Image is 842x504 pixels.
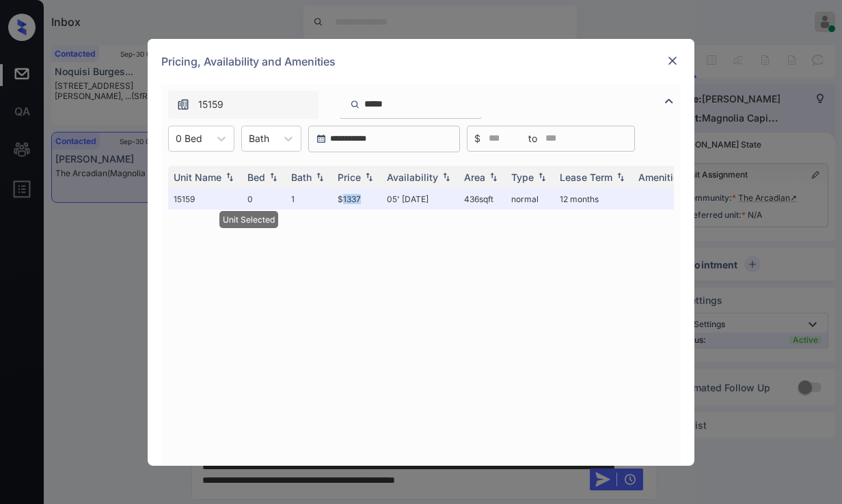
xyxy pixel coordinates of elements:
td: 436 sqft [459,188,506,210]
td: 12 months [554,188,633,210]
span: 15159 [198,97,223,112]
div: Bath [291,171,312,183]
img: sorting [313,172,327,182]
span: to [528,131,537,146]
img: icon-zuma [176,98,190,111]
div: Pricing, Availability and Amenities [148,39,694,84]
div: Price [338,171,361,183]
div: Amenities [638,171,684,183]
img: sorting [535,172,549,182]
img: sorting [487,172,500,182]
td: 15159 [168,188,242,210]
img: sorting [614,172,627,182]
td: 05' [DATE] [381,188,459,210]
img: sorting [267,172,280,182]
div: Area [464,171,485,183]
img: icon-zuma [661,93,677,109]
span: $ [474,131,480,146]
img: icon-zuma [350,98,360,111]
div: Availability [387,171,438,183]
img: close [666,54,679,68]
div: Type [511,171,534,183]
div: Unit Name [174,171,221,183]
img: sorting [362,172,376,182]
td: $1337 [332,188,381,210]
td: 0 [242,188,286,210]
div: Lease Term [560,171,612,183]
div: Bed [247,171,265,183]
img: sorting [223,172,236,182]
td: 1 [286,188,332,210]
td: normal [506,188,554,210]
img: sorting [439,172,453,182]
